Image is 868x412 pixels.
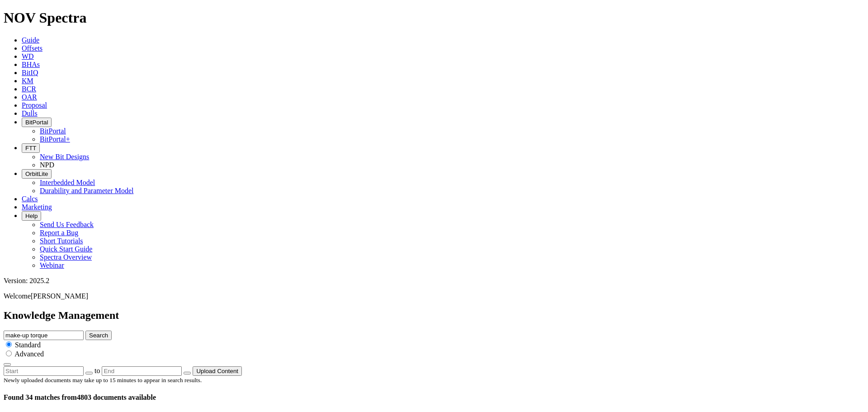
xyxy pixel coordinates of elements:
a: Guide [22,36,39,44]
button: Search [85,331,112,340]
a: BitIQ [22,69,38,76]
button: OrbitLite [22,169,52,179]
h4: 4803 documents available [4,393,864,402]
span: OrbitLite [25,170,48,177]
a: KM [22,77,33,85]
span: Found 34 matches from [4,393,77,401]
a: Interbedded Model [40,179,95,186]
span: to [94,367,100,374]
a: NPD [40,161,54,169]
small: Newly uploaded documents may take up to 15 minutes to appear in search results. [4,377,202,384]
a: Send Us Feedback [40,221,94,228]
a: Marketing [22,203,52,211]
span: FTT [25,145,36,152]
span: Help [25,213,38,219]
a: Offsets [22,44,42,52]
button: Upload Content [193,366,242,376]
p: Welcome [4,292,864,300]
a: Webinar [40,261,64,269]
a: Quick Start Guide [40,245,92,253]
a: WD [22,52,34,60]
a: Calcs [22,195,38,203]
a: BHAs [22,61,40,68]
h1: NOV Spectra [4,9,864,26]
a: Short Tutorials [40,237,83,245]
span: Standard [15,341,41,349]
button: Help [22,211,41,221]
button: FTT [22,143,40,153]
span: [PERSON_NAME] [31,292,88,300]
h2: Knowledge Management [4,309,864,322]
a: New Bit Designs [40,153,89,161]
a: Report a Bug [40,229,78,237]
input: e.g. Smoothsteer Record [4,331,84,340]
input: End [102,366,182,376]
a: Proposal [22,101,47,109]
a: BitPortal [40,127,66,135]
a: BitPortal+ [40,135,70,143]
a: Durability and Parameter Model [40,187,134,194]
span: BitPortal [25,119,48,126]
a: BCR [22,85,36,93]
a: Spectra Overview [40,253,92,261]
input: Start [4,366,84,376]
button: BitPortal [22,118,52,127]
a: OAR [22,93,37,101]
span: Advanced [14,350,44,358]
a: Dulls [22,109,38,117]
div: Version: 2025.2 [4,277,864,285]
